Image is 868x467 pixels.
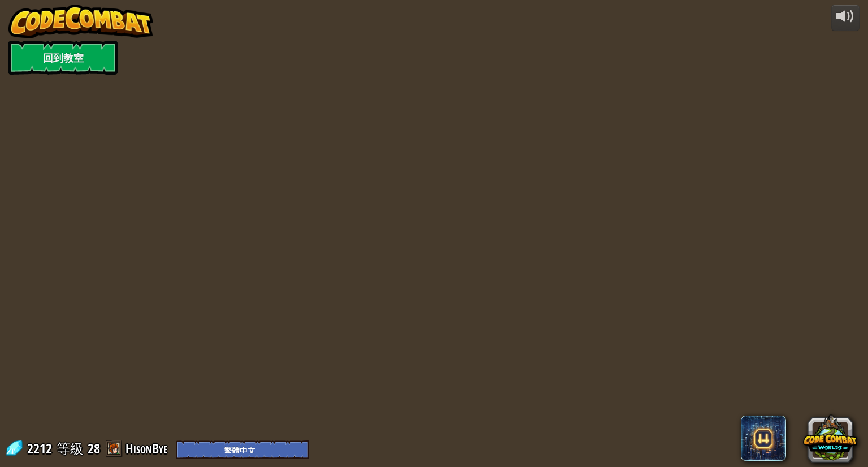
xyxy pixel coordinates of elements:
a: 回到教室 [8,41,118,75]
span: 28 [88,439,100,457]
button: 調整音量 [831,5,860,31]
a: HisonBye [125,439,171,457]
span: 2212 [27,439,55,457]
img: CodeCombat - Learn how to code by playing a game [8,5,153,38]
span: 等級 [57,439,84,458]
